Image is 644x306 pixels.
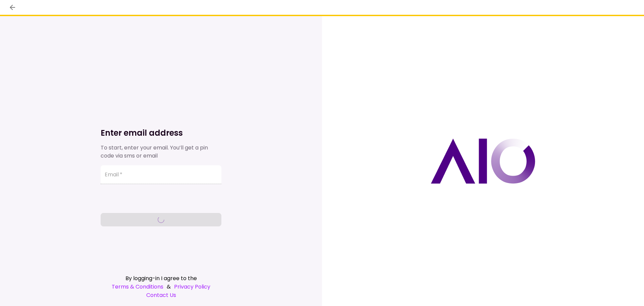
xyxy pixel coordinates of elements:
button: back [7,2,18,13]
div: By logging-in I agree to the [101,274,221,282]
a: Privacy Policy [174,282,210,291]
a: Contact Us [101,291,221,299]
h1: Enter email address [101,128,221,138]
a: Terms & Conditions [112,282,163,291]
div: To start, enter your email. You’ll get a pin code via sms or email [101,144,221,160]
img: AIO logo [431,138,535,184]
div: & [101,282,221,291]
